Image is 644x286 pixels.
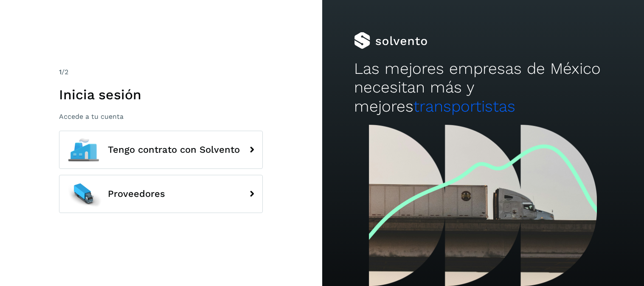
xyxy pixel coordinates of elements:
[108,189,165,199] span: Proveedores
[354,59,612,116] h2: Las mejores empresas de México necesitan más y mejores
[59,87,263,103] h1: Inicia sesión
[59,67,263,77] div: /2
[59,175,263,213] button: Proveedores
[59,131,263,169] button: Tengo contrato con Solvento
[59,112,263,121] p: Accede a tu cuenta
[59,68,62,76] span: 1
[413,97,515,115] span: transportistas
[108,145,240,155] span: Tengo contrato con Solvento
